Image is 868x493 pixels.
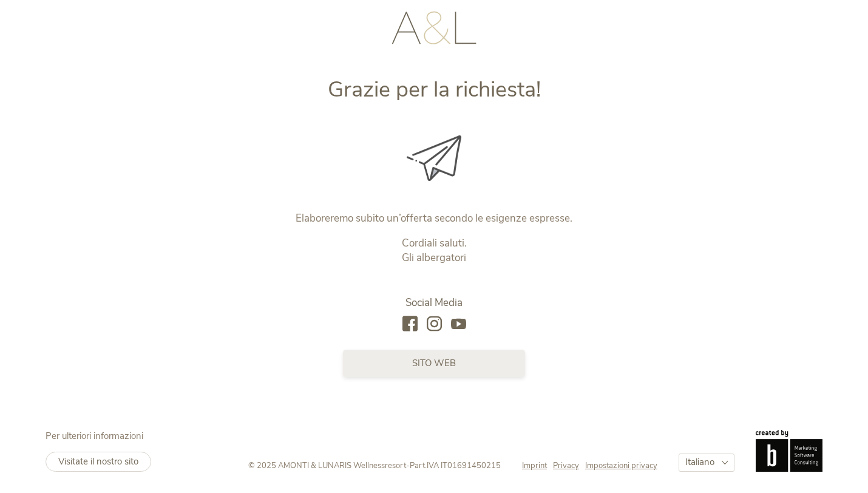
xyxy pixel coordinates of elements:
img: Brandnamic GmbH | Leading Hospitality Solutions [756,430,822,471]
a: sito web [343,350,525,377]
span: sito web [412,357,456,370]
span: Imprint [522,460,547,471]
span: Part.IVA IT01691450215 [410,460,501,471]
span: Per ulteriori informazioni [46,430,143,442]
p: Elaboreremo subito un’offerta secondo le esigenze espresse. [181,211,688,226]
span: Grazie per la richiesta! [328,75,541,104]
p: Cordiali saluti. Gli albergatori [181,236,688,265]
span: Social Media [405,296,463,310]
a: instagram [427,316,442,333]
a: youtube [451,316,466,333]
a: Visitate il nostro sito [46,452,151,472]
span: © 2025 AMONTI & LUNARIS Wellnessresort [248,460,406,471]
img: Grazie per la richiesta! [407,135,461,181]
span: Visitate il nostro sito [58,455,138,467]
a: Privacy [553,460,585,471]
a: facebook [402,316,418,333]
span: - [406,460,410,471]
span: Privacy [553,460,579,471]
a: Impostazioni privacy [585,460,657,471]
a: Imprint [522,460,553,471]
